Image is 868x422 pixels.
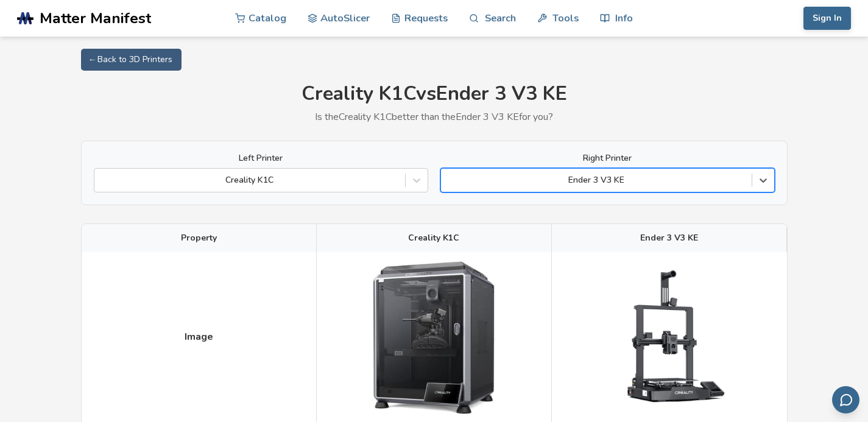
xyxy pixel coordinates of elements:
[640,233,698,243] span: Ender 3 V3 KE
[185,331,213,342] span: Image
[440,153,775,163] label: Right Printer
[40,10,151,27] span: Matter Manifest
[373,261,495,414] img: Creality K1C
[181,233,217,243] span: Property
[609,270,730,406] img: Ender 3 V3 KE
[408,233,459,243] span: Creality K1C
[94,153,428,163] label: Left Printer
[81,83,788,105] h1: Creality K1C vs Ender 3 V3 KE
[101,175,103,185] input: Creality K1C
[803,7,851,30] button: Sign In
[81,49,182,71] a: ← Back to 3D Printers
[832,386,859,413] button: Send feedback via email
[81,111,788,122] p: Is the Creality K1C better than the Ender 3 V3 KE for you?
